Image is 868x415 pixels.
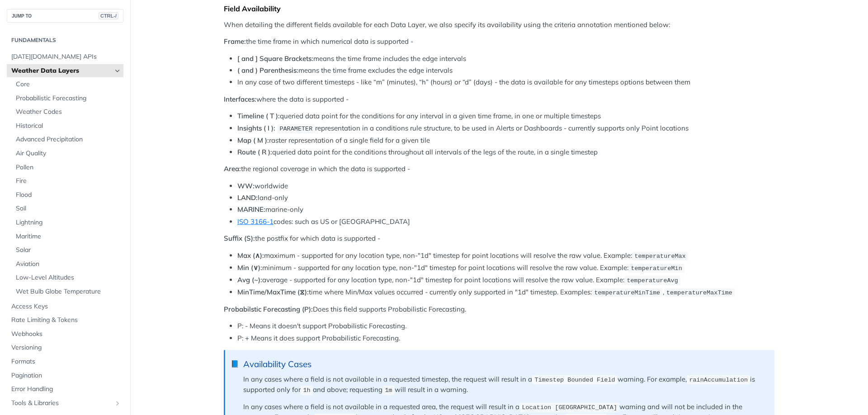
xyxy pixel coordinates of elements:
[16,80,121,89] span: Core
[114,400,121,407] button: Show subpages for Tools & Libraries
[534,377,615,383] span: Timestep Bounded Field
[224,164,241,173] strong: Area:
[237,217,774,227] li: codes: such as US or [GEOGRAPHIC_DATA]
[11,216,123,229] a: Lightning
[7,9,123,23] button: JUMP TOCTRL-/
[11,371,121,380] span: Pagination
[16,204,121,213] span: Soil
[16,191,121,200] span: Flood
[7,396,123,410] a: Tools & LibrariesShow subpages for Tools & Libraries
[11,133,123,146] a: Advanced Precipitation
[11,119,123,133] a: Historical
[237,77,774,88] li: In any case of two different timesteps - like “m” (minutes), “h” (hours) or “d” (days) - the data...
[237,147,774,158] li: queried data point for the conditions throughout all intervals of the legs of the route, in a sin...
[303,387,310,394] span: 1h
[7,382,123,396] a: Error Handling
[11,343,121,352] span: Versioning
[16,163,121,172] span: Pollen
[11,92,123,105] a: Probabilistic Forecasting
[237,65,774,76] li: means the time frame excludes the edge intervals
[224,95,256,103] strong: Interfaces:
[237,217,274,226] a: ISO 3166-1
[16,107,121,117] span: Weather Codes
[237,205,265,214] strong: MARINE:
[11,357,121,366] span: Formats
[237,66,298,75] strong: ( and ) Parenthesis:
[99,12,118,19] span: CTRL-/
[7,327,123,341] a: Webhooks
[11,316,121,325] span: Rate Limiting & Tokens
[11,285,123,298] a: Wet Bulb Globe Temperature
[11,230,123,243] a: Maritime
[11,52,121,61] span: [DATE][DOMAIN_NAME] APIs
[237,193,258,202] strong: LAND:
[16,218,121,227] span: Lightning
[16,232,121,241] span: Maritime
[224,37,246,46] strong: Frame:
[237,251,774,261] li: maximum - supported for any location type, non-"1d" timestep for point locations will resolve the...
[237,123,774,134] li: representation in a conditions rule structure, to be used in Alerts or Dashboards - currently sup...
[7,355,123,368] a: Formats
[224,20,774,30] p: When detailing the different fields available for each Data Layer, we also specify its availabili...
[237,263,262,272] strong: Min (∨):
[16,135,121,144] span: Advanced Precipitation
[237,275,262,284] strong: Avg (~):
[11,257,123,271] a: Aviation
[224,234,255,242] strong: Suffix (S):
[237,136,269,145] strong: Map ( M ):
[627,277,678,284] span: temperatureAvg
[11,202,123,215] a: Soil
[11,330,121,339] span: Webhooks
[11,147,123,160] a: Air Quality
[237,148,272,156] strong: Route ( R ):
[237,54,774,64] li: means the time frame includes the edge intervals
[11,161,123,174] a: Pollen
[16,94,121,103] span: Probabilistic Forecasting
[243,359,765,369] div: Availability Cases
[11,302,121,311] span: Access Keys
[237,251,264,260] strong: Max (∧):
[666,289,732,296] span: temperatureMaxTime
[385,387,392,394] span: 1m
[224,305,313,313] strong: Probabilstic Forecasting (P):
[11,243,123,257] a: Solar
[11,78,123,91] a: Core
[237,288,309,296] strong: MinTime/MaxTime (⧖):
[224,37,774,47] p: the time frame in which numerical data is supported -
[7,369,123,382] a: Pagination
[11,105,123,119] a: Weather Codes
[16,260,121,269] span: Aviation
[11,271,123,284] a: Low-Level Altitudes
[237,181,774,191] li: worldwide
[594,289,660,296] span: temperatureMinTime
[7,64,123,78] a: Weather Data LayersHide subpages for Weather Data Layers
[522,404,617,411] span: Location [GEOGRAPHIC_DATA]
[237,205,774,215] li: marine-only
[11,399,112,408] span: Tools & Libraries
[224,304,774,315] p: Does this field supports Probabilistic Forecasting.
[237,263,774,273] li: minimum - supported for any location type, non-"1d" timestep for point locations will resolve the...
[237,182,255,190] strong: WW:
[237,275,774,285] li: average - supported for any location type, non-"1d" timestep for point locations will resolve the...
[231,359,239,369] span: 📘
[237,321,774,331] li: P: - Means it doesn't support Probabilistic Forecasting.
[7,300,123,313] a: Access Keys
[237,111,774,121] li: queried data point for the conditions for any interval in a given time frame, in one or multiple ...
[237,333,774,344] li: P: + Means it does support Probabilistic Forecasting.
[631,265,682,272] span: temperatureMin
[11,385,121,394] span: Error Handling
[689,377,748,383] span: rainAccumulation
[16,246,121,255] span: Solar
[16,273,121,282] span: Low-Level Altitudes
[7,341,123,354] a: Versioning
[279,126,312,132] span: PARAMETER
[237,124,275,132] strong: Insights ( I ):
[16,287,121,296] span: Wet Bulb Globe Temperature
[224,233,774,244] p: the postfix for which data is supported -
[634,253,685,260] span: temperatureMax
[16,149,121,158] span: Air Quality
[224,164,774,174] p: the regional coverage in which the data is supported -
[16,177,121,186] span: Fire
[11,174,123,188] a: Fire
[237,287,774,298] li: time where Min/Max values occurred - currently only supported in "1d" timestep. Examples: ,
